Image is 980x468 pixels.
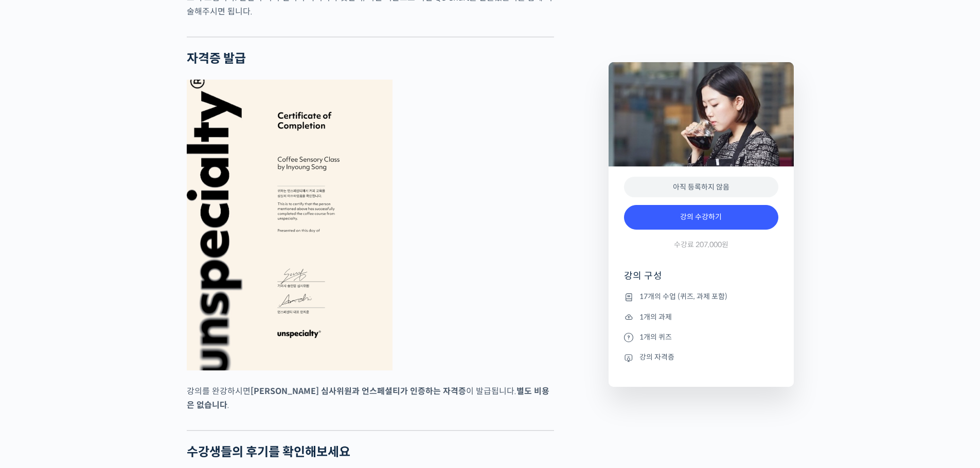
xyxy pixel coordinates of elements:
h4: 강의 구성 [624,270,778,290]
a: 강의 수강하기 [624,205,778,230]
a: 설정 [133,326,198,351]
a: 대화 [68,326,133,351]
strong: [PERSON_NAME] 심사위원과 언스페셜티가 인증하는 자격증 [251,386,466,397]
li: 1개의 퀴즈 [624,331,778,343]
span: 홈 [32,341,39,349]
li: 강의 자격증 [624,351,778,364]
span: 설정 [159,341,171,349]
span: 대화 [94,342,106,350]
p: 강의를 완강하시면 이 발급됩니다. . [187,384,554,412]
li: 1개의 과제 [624,311,778,323]
div: 아직 등록하지 않음 [624,177,778,198]
a: 홈 [3,326,68,351]
strong: 자격증 발급 [187,51,246,66]
span: 수강료 207,000원 [674,240,728,250]
strong: 수강생들의 후기를 확인해보세요 [187,444,350,460]
li: 17개의 수업 (퀴즈, 과제 포함) [624,291,778,303]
